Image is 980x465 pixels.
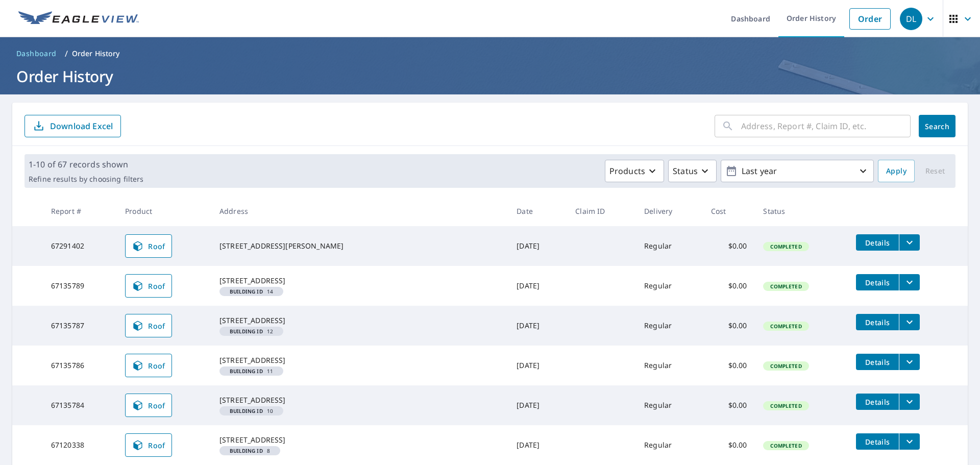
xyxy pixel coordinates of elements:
td: $0.00 [703,266,755,306]
em: Building ID [230,448,263,453]
em: Building ID [230,369,263,374]
span: Completed [764,362,807,370]
th: Claim ID [567,196,636,226]
span: Roof [132,280,165,292]
td: $0.00 [703,425,755,465]
span: 14 [224,289,279,294]
td: 67120338 [43,425,117,465]
button: detailsBtn-67135787 [856,314,899,330]
td: [DATE] [508,306,567,346]
span: Dashboard [16,48,57,59]
td: $0.00 [703,346,755,385]
p: Refine results by choosing filters [29,175,143,184]
p: Download Excel [50,120,113,132]
span: 12 [224,329,279,334]
div: [STREET_ADDRESS] [219,315,500,326]
td: Regular [636,266,702,306]
button: Download Excel [24,115,121,137]
th: Product [117,196,211,226]
td: 67291402 [43,226,117,266]
th: Status [755,196,848,226]
button: detailsBtn-67120338 [856,433,899,450]
td: Regular [636,346,702,385]
td: Regular [636,425,702,465]
button: Last year [721,160,874,182]
button: Apply [878,160,915,182]
span: 11 [224,369,279,374]
td: $0.00 [703,385,755,425]
span: Roof [132,439,165,451]
span: 10 [224,408,279,413]
p: Order History [72,48,120,59]
button: Search [919,115,955,137]
td: $0.00 [703,306,755,346]
span: Roof [132,240,165,252]
td: Regular [636,226,702,266]
button: filesDropdownBtn-67120338 [899,433,920,450]
div: [STREET_ADDRESS] [219,435,500,445]
h1: Order History [12,66,968,87]
div: [STREET_ADDRESS][PERSON_NAME] [219,241,500,251]
a: Roof [125,394,172,417]
span: Details [862,437,893,447]
a: Roof [125,314,172,337]
td: [DATE] [508,346,567,385]
span: Details [862,357,893,367]
li: / [65,47,68,60]
a: Roof [125,433,172,457]
p: Status [673,165,698,177]
img: EV Logo [18,11,139,27]
button: detailsBtn-67135784 [856,394,899,410]
span: Completed [764,323,807,330]
button: filesDropdownBtn-67291402 [899,234,920,251]
p: Products [609,165,645,177]
span: Completed [764,283,807,290]
th: Date [508,196,567,226]
td: [DATE] [508,385,567,425]
span: Completed [764,442,807,449]
span: Details [862,238,893,248]
span: 8 [224,448,276,453]
button: filesDropdownBtn-67135784 [899,394,920,410]
p: Last year [738,162,857,180]
span: Details [862,278,893,287]
span: Apply [886,165,906,178]
a: Roof [125,234,172,258]
button: filesDropdownBtn-67135786 [899,354,920,370]
td: Regular [636,306,702,346]
a: Order [849,8,891,30]
a: Roof [125,274,172,298]
span: Search [927,121,947,131]
p: 1-10 of 67 records shown [29,158,143,170]
td: 67135789 [43,266,117,306]
button: filesDropdownBtn-67135789 [899,274,920,290]
td: [DATE] [508,425,567,465]
button: detailsBtn-67135789 [856,274,899,290]
span: Details [862,397,893,407]
button: filesDropdownBtn-67135787 [899,314,920,330]
td: 67135784 [43,385,117,425]
span: Completed [764,243,807,250]
td: 67135786 [43,346,117,385]
nav: breadcrumb [12,45,968,62]
a: Dashboard [12,45,61,62]
div: DL [900,8,922,30]
td: Regular [636,385,702,425]
button: Products [605,160,664,182]
td: [DATE] [508,266,567,306]
th: Delivery [636,196,702,226]
span: Roof [132,320,165,332]
input: Address, Report #, Claim ID, etc. [741,112,911,140]
div: [STREET_ADDRESS] [219,276,500,286]
td: [DATE] [508,226,567,266]
span: Roof [132,399,165,411]
div: [STREET_ADDRESS] [219,355,500,365]
span: Roof [132,359,165,372]
a: Roof [125,354,172,377]
th: Address [211,196,508,226]
button: Status [668,160,717,182]
td: 67135787 [43,306,117,346]
th: Report # [43,196,117,226]
em: Building ID [230,289,263,294]
button: detailsBtn-67135786 [856,354,899,370]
